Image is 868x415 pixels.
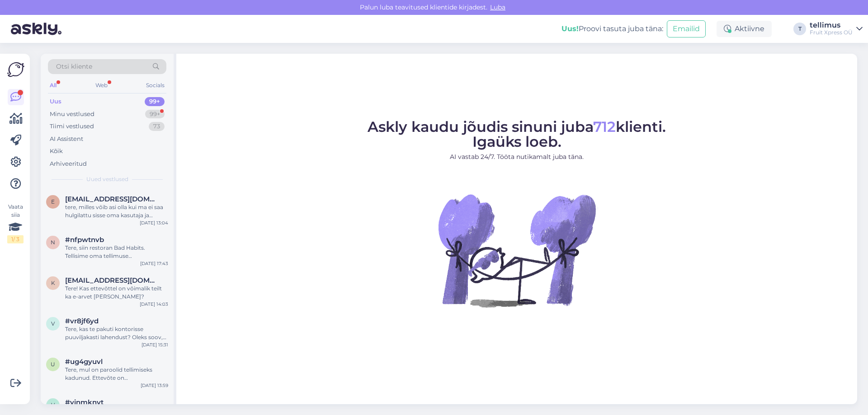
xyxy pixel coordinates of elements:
[51,280,55,286] span: k
[65,398,104,406] span: #vinmknyt
[65,284,168,301] div: Tere! Kas ettevõttel on võimalik teilt ka e-arvet [PERSON_NAME]?
[48,79,58,91] div: All
[140,219,168,226] div: [DATE] 13:04
[140,301,168,308] div: [DATE] 14:03
[487,3,508,11] span: Luba
[65,203,168,219] div: tere, milles võib asi olla kui ma ei saa hulgilattu sisse oma kasutaja ja parooliga?
[65,244,168,260] div: Tere, siin restoran Bad Habits. Tellisime oma tellimuse [PERSON_NAME] 10-ks. Kell 12 helistasin k...
[368,118,666,150] span: Askly kaudu jõudis sinuni juba klienti. Igaüks loeb.
[94,79,109,91] div: Web
[7,235,24,243] div: 1 / 3
[50,147,63,156] div: Kõik
[50,97,61,106] div: Uus
[51,198,55,205] span: e
[56,62,92,71] span: Otsi kliente
[50,122,94,131] div: Tiimi vestlused
[65,325,168,341] div: Tere, kas te pakuti kontorisse puuviljakasti lahendust? Oleks soov, et puuviljad tuleksid iganäda...
[51,361,55,368] span: u
[793,23,806,35] div: T
[141,382,168,389] div: [DATE] 13:59
[65,366,168,382] div: Tere, mul on paroolid tellimiseks kadunud. Ettevõte on [PERSON_NAME], ise olen [PERSON_NAME], ema...
[810,22,863,36] a: tellimusFruit Xpress OÜ
[51,401,55,408] span: v
[140,260,168,267] div: [DATE] 17:43
[144,79,166,91] div: Socials
[86,175,128,183] span: Uued vestlused
[7,203,24,243] div: Vaata siia
[435,169,598,331] img: No Chat active
[65,276,159,284] span: kadiprants8@gmail.com
[65,195,159,203] span: elevant@elevant.ee
[65,358,103,366] span: #ug4gyuvl
[810,22,853,29] div: tellimus
[810,29,853,36] div: Fruit Xpress OÜ
[51,239,55,246] span: n
[65,317,99,325] span: #vr8jf6yd
[7,61,24,78] img: Askly Logo
[142,341,168,348] div: [DATE] 15:31
[149,122,165,131] div: 73
[368,152,666,162] p: AI vastab 24/7. Tööta nutikamalt juba täna.
[717,21,772,37] div: Aktiivne
[561,24,579,33] b: Uus!
[50,135,83,144] div: AI Assistent
[50,159,87,168] div: Arhiveeritud
[145,97,165,106] div: 99+
[667,20,706,37] button: Emailid
[50,110,94,119] div: Minu vestlused
[145,110,165,119] div: 99+
[51,320,55,327] span: v
[593,118,616,135] span: 712
[65,236,104,244] span: #nfpwtnvb
[561,23,663,34] div: Proovi tasuta juba täna:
